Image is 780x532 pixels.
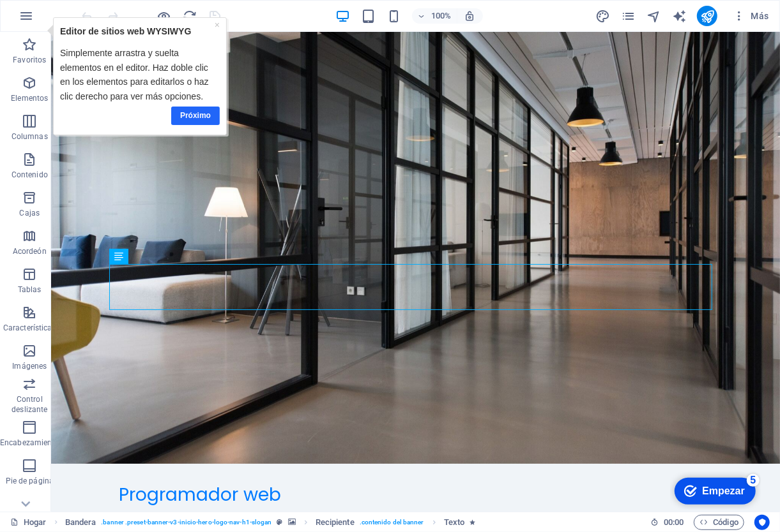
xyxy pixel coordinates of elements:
[65,517,96,527] font: Bandera
[32,14,75,25] font: Empezar
[671,8,687,24] button: generador de texto
[620,8,636,24] button: páginas
[664,517,684,527] font: 00:00
[18,285,42,294] font: Tablas
[12,362,47,371] font: Imágenes
[431,11,451,20] font: 100%
[17,31,165,84] font: Simplemente arrastra y suelta elementos en el editor. Haz doble clic en los elementos para editar...
[444,517,464,527] font: Texto
[24,517,46,527] font: Hogar
[751,11,769,21] font: Más
[65,515,96,530] span: Haga clic para seleccionar. Haga doble clic para editar.
[464,10,476,22] i: Al cambiar el tamaño, se ajusta automáticamente el nivel de zoom para adaptarse al dispositivo el...
[697,6,717,26] button: publicar
[728,6,774,26] button: Más
[65,515,476,530] nav: migaja de pan
[101,519,103,526] font: .
[11,94,48,103] font: Elementos
[621,9,636,24] i: Páginas (Ctrl+Alt+S)
[713,517,738,527] font: Código
[157,8,172,24] button: Haga clic aquí para salir del modo de vista previa y continuar editando
[288,519,296,526] i: Este elemento contiene un fondo
[183,9,197,24] i: Recargar página
[171,3,176,13] font: ×
[700,9,715,24] i: Publicar
[277,519,283,526] i: Este elemento es un ajuste preestablecido personalizable
[6,477,54,485] font: Pie de página
[182,8,197,24] button: recargar
[360,519,362,526] font: .
[20,209,40,218] font: Cajas
[595,8,610,24] button: diseño
[17,9,148,19] font: Editor de sitios web WYSIWYG
[171,1,176,15] div: Cerrar la información sobre herramientas
[672,9,687,24] i: Escritor de IA
[11,170,48,179] font: Contenido
[3,323,56,332] font: Características
[470,519,475,526] i: El elemento contiene una animación
[646,8,661,24] button: navegador
[4,6,86,33] div: Empezar Quedan 5 elementos, 0 % completado
[362,519,424,526] font: contenido del banner
[316,517,355,527] font: Recipiente
[694,515,744,530] button: Código
[11,395,47,414] font: Control deslizante
[11,132,48,141] font: Columnas
[103,519,271,526] font: banner .preset-banner-v3-inicio-hero-logo-nav-h1-slogan
[10,515,47,530] a: Haga clic para cancelar la selección. Haga doble clic para abrir Páginas.
[13,55,46,64] font: Favoritos
[650,515,684,530] h6: Tiempo de sesión
[128,89,176,108] a: Próximo
[80,3,86,14] font: 5
[316,515,355,530] span: Haga clic para seleccionar. Haga doble clic para editar.
[646,9,661,24] i: Navegador
[754,515,770,530] button: Centrados en el usuario
[595,9,610,24] i: Diseño (Ctrl+Alt+Y)
[412,8,457,24] button: 100%
[13,247,47,256] font: Acordeón
[137,94,167,103] font: Próximo
[444,515,464,530] span: Haga clic para seleccionar. Haga doble clic para editar.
